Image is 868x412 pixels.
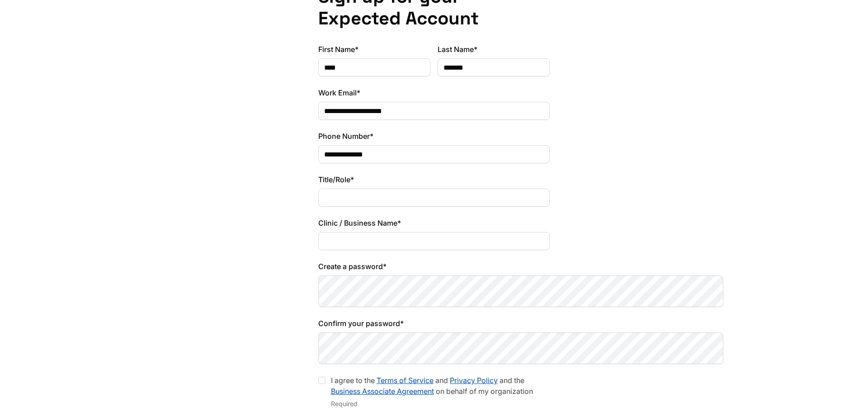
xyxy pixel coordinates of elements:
label: Last Name* [438,44,550,55]
label: Phone Number* [318,131,550,142]
label: Clinic / Business Name* [318,218,550,228]
label: I agree to the and and the on behalf of my organization [331,376,533,396]
div: Required [331,398,550,409]
label: Title/Role* [318,174,550,185]
a: Business Associate Agreement [331,387,434,396]
label: Create a password* [318,261,550,272]
a: Privacy Policy [450,376,498,385]
label: Confirm your password* [318,318,550,329]
a: Terms of Service [377,376,434,385]
label: Work Email* [318,87,550,98]
label: First Name* [318,44,430,55]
